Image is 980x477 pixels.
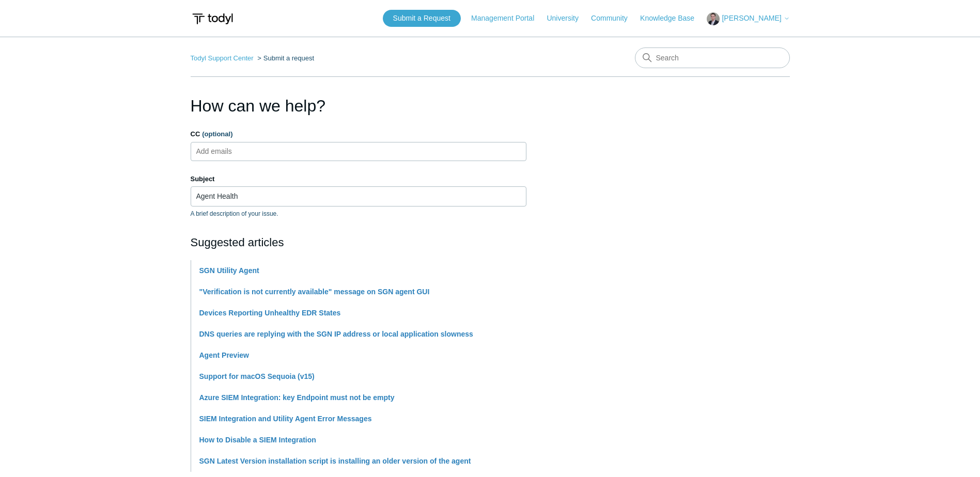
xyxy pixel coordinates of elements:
[547,13,588,24] a: University
[199,266,259,275] a: SGN Utility Agent
[255,54,314,62] li: Submit a request
[707,12,789,25] button: [PERSON_NAME]
[640,13,705,24] a: Knowledge Base
[191,54,254,62] a: Todyl Support Center
[191,234,526,251] h2: Suggested articles
[635,47,790,68] input: Search
[722,14,781,22] span: [PERSON_NAME]
[191,174,526,184] label: Subject
[471,13,545,24] a: Management Portal
[191,129,526,139] label: CC
[199,436,316,444] a: How to Disable a SIEM Integration
[199,457,471,465] a: SGN Latest Version installation script is installing an older version of the agent
[191,54,256,62] li: Todyl Support Center
[191,209,526,218] p: A brief description of your issue.
[191,93,526,118] h1: How can we help?
[199,288,430,296] a: "Verification is not currently available" message on SGN agent GUI
[383,10,461,27] a: Submit a Request
[191,9,235,28] img: Todyl Support Center Help Center home page
[199,351,249,359] a: Agent Preview
[199,330,473,338] a: DNS queries are replying with the SGN IP address or local application slowness
[199,309,341,317] a: Devices Reporting Unhealthy EDR States
[199,393,395,402] a: Azure SIEM Integration: key Endpoint must not be empty
[591,13,638,24] a: Community
[199,415,372,423] a: SIEM Integration and Utility Agent Error Messages
[199,372,315,380] a: Support for macOS Sequoia (v15)
[202,130,232,138] span: (optional)
[192,144,254,159] input: Add emails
